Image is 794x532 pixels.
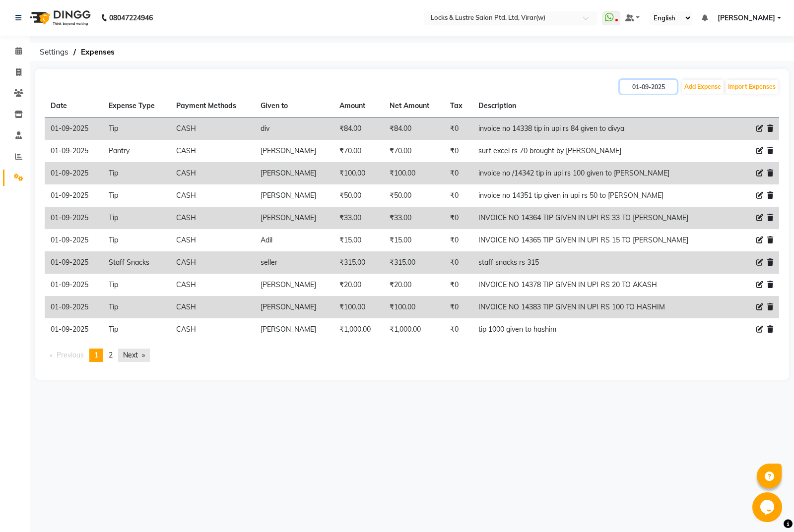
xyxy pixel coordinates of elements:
[103,274,171,296] td: Tip
[94,351,98,359] span: 1
[170,229,254,251] td: CASH
[45,274,103,296] td: 01-09-2025
[103,296,171,318] td: Tip
[255,118,333,140] td: div
[103,118,171,140] td: Tip
[333,118,384,140] td: ₹84.00
[472,162,731,184] td: invoice no /14342 tip in upi rs 100 given to [PERSON_NAME]
[255,95,333,118] th: Given to
[170,118,254,140] td: CASH
[384,184,444,207] td: ₹50.00
[255,318,333,341] td: [PERSON_NAME]
[472,140,731,162] td: surf excel rs 70 brought by [PERSON_NAME]
[384,296,444,318] td: ₹100.00
[45,184,103,207] td: 01-09-2025
[718,13,775,23] span: [PERSON_NAME]
[255,140,333,162] td: [PERSON_NAME]
[472,296,731,318] td: INVOICE NO 14383 TIP GIVEN IN UPI RS 100 TO HASHIM
[333,318,384,341] td: ₹1,000.00
[384,95,444,118] th: Net Amount
[76,43,120,61] span: Expenses
[384,162,444,184] td: ₹100.00
[472,95,731,118] th: Description
[444,251,472,274] td: ₹0
[726,80,778,94] button: Import Expenses
[255,296,333,318] td: [PERSON_NAME]
[333,229,384,251] td: ₹15.00
[35,43,73,61] span: Settings
[472,207,731,229] td: INVOICE NO 14364 TIP GIVEN IN UPI RS 33 TO [PERSON_NAME]
[45,251,103,274] td: 01-09-2025
[118,349,150,362] a: Next
[170,251,254,274] td: CASH
[333,207,384,229] td: ₹33.00
[472,184,731,207] td: invoice no 14351 tip given in upi rs 50 to [PERSON_NAME]
[444,296,472,318] td: ₹0
[103,184,171,207] td: Tip
[472,118,731,140] td: invoice no 14338 tip in upi rs 84 given to divya
[444,318,472,341] td: ₹0
[45,207,103,229] td: 01-09-2025
[45,162,103,184] td: 01-09-2025
[472,318,731,341] td: tip 1000 given to hashim
[333,140,384,162] td: ₹70.00
[103,318,171,341] td: Tip
[472,229,731,251] td: INVOICE NO 14365 TIP GIVEN IN UPI RS 15 TO [PERSON_NAME]
[109,351,113,359] span: 2
[444,95,472,118] th: Tax
[255,184,333,207] td: [PERSON_NAME]
[103,140,171,162] td: Pantry
[384,274,444,296] td: ₹20.00
[620,80,677,94] input: PLACEHOLDER.DATE
[170,296,254,318] td: CASH
[103,207,171,229] td: Tip
[45,140,103,162] td: 01-09-2025
[170,162,254,184] td: CASH
[255,251,333,274] td: seller
[333,162,384,184] td: ₹100.00
[255,207,333,229] td: [PERSON_NAME]
[103,95,171,118] th: Expense Type
[444,118,472,140] td: ₹0
[333,184,384,207] td: ₹50.00
[170,95,254,118] th: Payment Methods
[25,4,93,32] img: logo
[752,492,784,522] iframe: chat widget
[170,318,254,341] td: CASH
[45,296,103,318] td: 01-09-2025
[472,251,731,274] td: staff snacks rs 315
[170,207,254,229] td: CASH
[444,274,472,296] td: ₹0
[45,95,103,118] th: Date
[170,140,254,162] td: CASH
[384,207,444,229] td: ₹33.00
[103,162,171,184] td: Tip
[45,318,103,341] td: 01-09-2025
[103,229,171,251] td: Tip
[384,229,444,251] td: ₹15.00
[57,351,84,359] span: Previous
[384,251,444,274] td: ₹315.00
[333,95,384,118] th: Amount
[444,140,472,162] td: ₹0
[333,251,384,274] td: ₹315.00
[255,162,333,184] td: [PERSON_NAME]
[255,274,333,296] td: [PERSON_NAME]
[444,229,472,251] td: ₹0
[333,296,384,318] td: ₹100.00
[444,207,472,229] td: ₹0
[444,162,472,184] td: ₹0
[384,140,444,162] td: ₹70.00
[103,251,171,274] td: Staff Snacks
[384,118,444,140] td: ₹84.00
[255,229,333,251] td: Adil
[170,184,254,207] td: CASH
[682,80,724,94] button: Add Expense
[45,349,779,362] nav: Pagination
[109,4,153,32] b: 08047224946
[45,118,103,140] td: 01-09-2025
[333,274,384,296] td: ₹20.00
[384,318,444,341] td: ₹1,000.00
[444,184,472,207] td: ₹0
[45,229,103,251] td: 01-09-2025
